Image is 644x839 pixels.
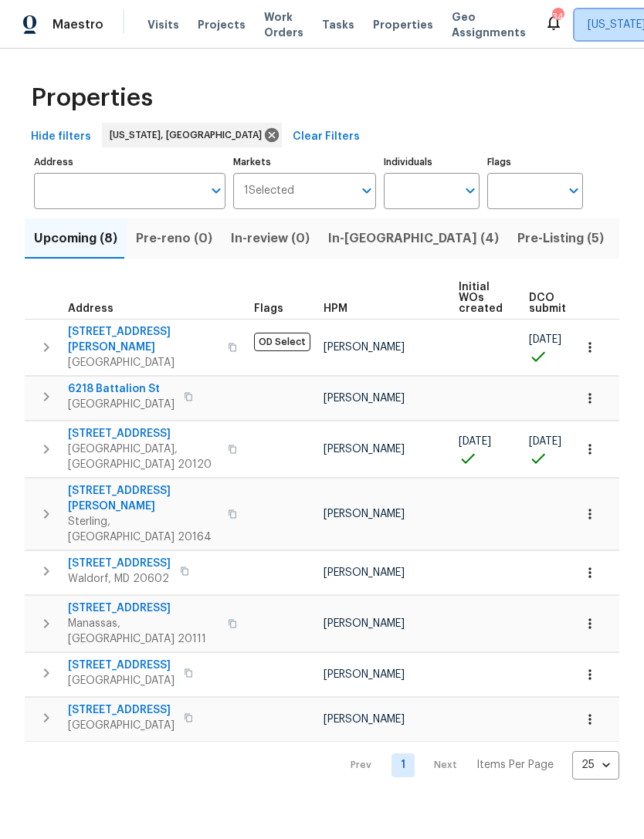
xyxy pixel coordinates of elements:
span: [PERSON_NAME] [324,669,405,680]
button: Open [459,180,481,201]
span: Projects [198,17,246,32]
span: [GEOGRAPHIC_DATA], [GEOGRAPHIC_DATA] 20120 [68,441,219,472]
span: Waldorf, MD 20602 [68,571,171,587]
span: [DATE] [459,436,491,447]
span: Maestro [53,17,103,32]
span: Address [68,303,114,314]
span: DCO submitted [529,293,585,314]
span: [PERSON_NAME] [324,509,405,519]
span: Flags [254,303,283,314]
span: Visits [147,17,179,32]
span: OD Select [254,333,310,351]
span: [DATE] [529,436,561,447]
span: HPM [324,303,347,314]
span: In-[GEOGRAPHIC_DATA] (4) [328,228,499,249]
span: [PERSON_NAME] [324,714,405,725]
button: Open [356,180,378,201]
span: Geo Assignments [452,9,526,40]
span: Pre-reno (0) [136,228,212,249]
span: 1 Selected [244,184,294,198]
span: 6218 Battalion St [68,381,175,397]
span: Hide filters [31,127,91,147]
span: Initial WOs created [459,282,503,314]
span: [US_STATE], [GEOGRAPHIC_DATA] [110,127,268,143]
div: 25 [572,745,619,785]
span: Pre-Listing (5) [517,228,604,249]
span: [STREET_ADDRESS] [68,658,175,673]
span: Sterling, [GEOGRAPHIC_DATA] 20164 [68,514,219,545]
label: Flags [487,157,583,167]
span: [GEOGRAPHIC_DATA] [68,673,175,688]
span: [PERSON_NAME] [324,444,405,455]
span: [DATE] [529,334,561,345]
div: 34 [552,9,563,25]
span: Clear Filters [293,127,360,147]
p: Items Per Page [476,757,554,773]
div: [US_STATE], [GEOGRAPHIC_DATA] [102,123,282,147]
button: Open [205,180,227,201]
span: Tasks [322,19,354,30]
span: In-review (0) [231,228,310,249]
span: [GEOGRAPHIC_DATA] [68,355,219,370]
span: [GEOGRAPHIC_DATA] [68,718,175,733]
span: [PERSON_NAME] [324,618,405,629]
label: Markets [233,157,377,167]
span: Properties [373,17,433,32]
span: [PERSON_NAME] [324,342,405,353]
span: [STREET_ADDRESS][PERSON_NAME] [68,483,219,514]
span: [PERSON_NAME] [324,567,405,578]
span: Properties [31,90,153,106]
span: [STREET_ADDRESS][PERSON_NAME] [68,324,219,355]
span: [STREET_ADDRESS] [68,600,219,616]
label: Individuals [384,157,480,167]
span: [PERSON_NAME] [324,393,405,404]
a: Goto page 1 [391,753,415,777]
button: Open [563,180,585,201]
span: [GEOGRAPHIC_DATA] [68,397,175,412]
button: Hide filters [25,123,97,151]
span: Work Orders [264,9,303,40]
button: Clear Filters [286,123,366,151]
span: [STREET_ADDRESS] [68,556,171,571]
nav: Pagination Navigation [336,751,619,780]
span: Upcoming (8) [34,228,117,249]
span: [STREET_ADDRESS] [68,426,219,441]
span: Manassas, [GEOGRAPHIC_DATA] 20111 [68,616,219,647]
span: [STREET_ADDRESS] [68,702,175,718]
label: Address [34,157,225,167]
